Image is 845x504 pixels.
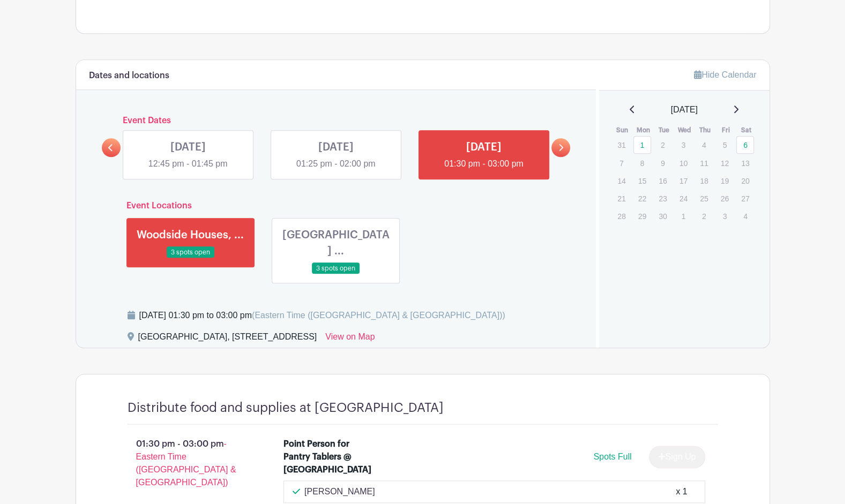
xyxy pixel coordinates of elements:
[110,433,267,493] p: 01:30 pm - 03:00 pm
[675,155,692,171] p: 10
[304,485,375,498] p: [PERSON_NAME]
[121,116,552,126] h6: Event Dates
[325,330,375,348] a: View on Map
[716,172,734,189] p: 19
[654,190,671,207] p: 23
[736,136,754,154] a: 6
[674,125,695,136] th: Wed
[283,438,376,476] div: Point Person for Pantry Tablers @ [GEOGRAPHIC_DATA]
[252,311,505,320] span: (Eastern Time ([GEOGRAPHIC_DATA] & [GEOGRAPHIC_DATA]))
[612,208,630,224] p: 28
[716,208,734,224] p: 3
[138,330,317,348] div: [GEOGRAPHIC_DATA], [STREET_ADDRESS]
[654,208,671,224] p: 30
[736,172,754,189] p: 20
[612,137,630,153] p: 31
[675,190,692,207] p: 24
[736,155,754,171] p: 13
[694,125,715,136] th: Thu
[633,172,651,189] p: 15
[612,155,630,171] p: 7
[118,201,555,211] h6: Event Locations
[736,190,754,207] p: 27
[633,155,651,171] p: 8
[654,137,671,153] p: 2
[736,125,757,136] th: Sat
[653,125,674,136] th: Tue
[694,70,756,79] a: Hide Calendar
[633,208,651,224] p: 29
[633,190,651,207] p: 22
[695,190,713,207] p: 25
[695,155,713,171] p: 11
[89,71,169,81] h6: Dates and locations
[695,137,713,153] p: 4
[736,208,754,224] p: 4
[633,136,651,154] a: 1
[128,400,444,416] h4: Distribute food and supplies at [GEOGRAPHIC_DATA]
[671,103,698,116] span: [DATE]
[716,137,734,153] p: 5
[676,485,687,498] div: x 1
[612,190,630,207] p: 21
[654,155,671,171] p: 9
[716,155,734,171] p: 12
[612,172,630,189] p: 14
[675,172,692,189] p: 17
[675,208,692,224] p: 1
[715,125,736,136] th: Fri
[654,172,671,189] p: 16
[139,309,505,322] div: [DATE] 01:30 pm to 03:00 pm
[633,125,654,136] th: Mon
[695,172,713,189] p: 18
[612,125,633,136] th: Sun
[695,208,713,224] p: 2
[593,452,631,461] span: Spots Full
[675,137,692,153] p: 3
[716,190,734,207] p: 26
